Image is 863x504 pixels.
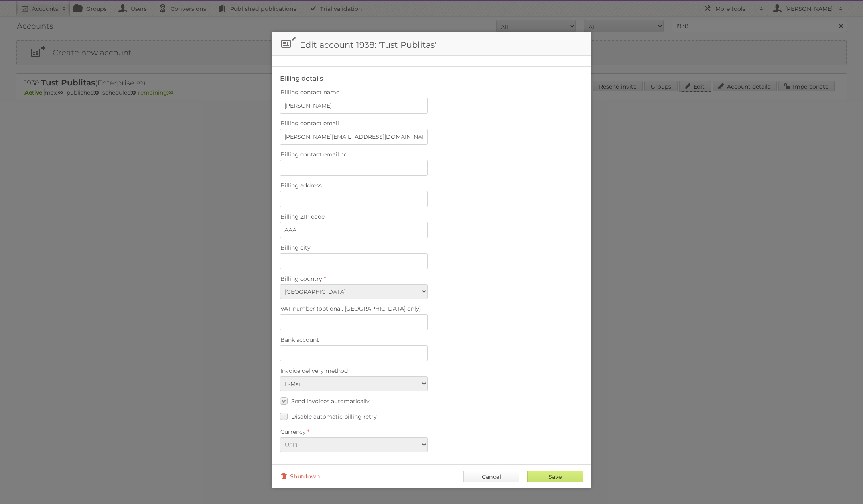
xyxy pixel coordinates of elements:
span: Billing contact name [280,89,339,96]
span: Billing country [280,275,322,282]
a: Shutdown [280,471,320,482]
span: VAT number (optional, [GEOGRAPHIC_DATA] only) [280,305,421,312]
span: Billing ZIP code [280,213,325,220]
span: Billing city [280,244,311,251]
span: Disable automatic billing retry [291,413,377,420]
span: Billing contact email cc [280,151,347,158]
span: Billing address [280,182,322,189]
a: Cancel [463,471,519,482]
span: Send invoices automatically [291,398,370,405]
span: Billing contact email [280,120,339,127]
input: Save [527,471,583,482]
span: Currency [280,428,306,435]
h1: Edit account 1938: 'Tust Publitas' [272,32,591,56]
span: Bank account [280,336,319,343]
legend: Billing details [280,75,323,82]
span: Invoice delivery method [280,367,348,374]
